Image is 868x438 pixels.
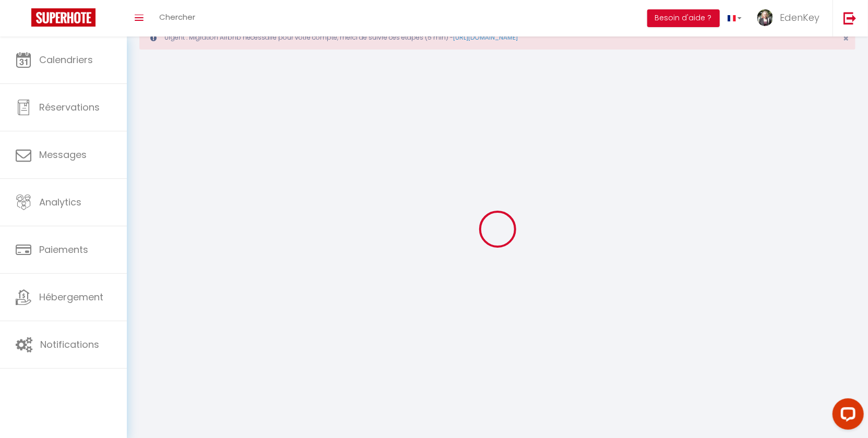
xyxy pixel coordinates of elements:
span: Messages [39,148,87,161]
button: Besoin d'aide ? [647,9,720,27]
span: EdenKey [780,11,819,24]
img: Super Booking [31,8,96,27]
button: Close [843,34,849,43]
img: ... [757,9,773,26]
span: Réservations [39,101,100,114]
a: [URL][DOMAIN_NAME] [453,33,518,42]
span: Analytics [39,196,81,209]
img: logout [843,11,857,25]
span: Calendriers [39,53,93,66]
div: Urgent : Migration Airbnb nécessaire pour votre compte, merci de suivre ces étapes (5 min) - [139,26,855,50]
span: Hébergement [39,290,103,303]
span: × [843,32,849,45]
span: Paiements [39,243,88,256]
iframe: LiveChat chat widget [824,394,868,438]
span: Notifications [40,338,99,351]
span: Chercher [159,11,195,22]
